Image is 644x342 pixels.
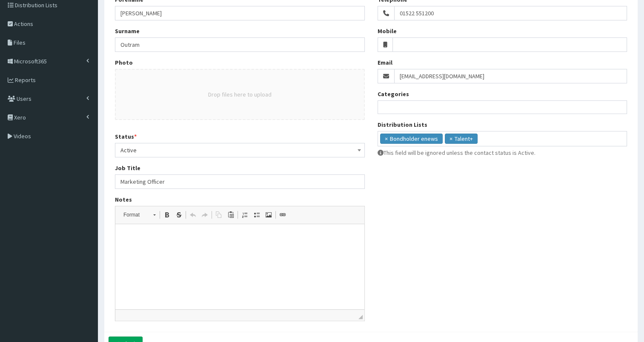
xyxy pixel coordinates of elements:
[449,134,452,143] span: ×
[115,224,364,309] iframe: Rich Text Editor, notes
[119,209,160,221] a: Format
[208,90,272,99] button: Drop files here to upload
[225,209,237,220] a: Paste (Ctrl+V)
[358,315,363,319] span: Drag to resize
[115,132,137,141] label: Status
[251,209,263,220] a: Insert/Remove Bulleted List
[213,209,225,220] a: Copy (Ctrl+C)
[380,134,443,144] li: Bondholder enews
[445,134,478,144] li: Talent+
[14,132,31,140] span: Videos
[14,39,26,46] span: Files
[120,144,359,156] span: Active
[378,90,409,98] label: Categories
[115,143,365,157] span: Active
[115,195,132,204] label: Notes
[14,114,26,121] span: Xero
[378,27,397,35] label: Mobile
[15,1,57,9] span: Distribution Lists
[187,209,199,220] a: Undo (Ctrl+Z)
[119,209,149,220] span: Format
[263,209,275,220] a: Image
[115,27,140,35] label: Surname
[277,209,289,220] a: Link (Ctrl+L)
[199,209,211,220] a: Redo (Ctrl+Y)
[161,209,173,220] a: Bold (Ctrl+B)
[378,58,392,67] label: Email
[15,76,36,84] span: Reports
[385,134,388,143] span: ×
[173,209,185,220] a: Strike Through
[115,164,140,172] label: Job Title
[115,58,133,67] label: Photo
[378,148,627,157] p: This field will be ignored unless the contact status is Active.
[378,120,427,129] label: Distribution Lists
[239,209,251,220] a: Insert/Remove Numbered List
[14,57,47,65] span: Microsoft365
[14,20,33,28] span: Actions
[17,95,31,103] span: Users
